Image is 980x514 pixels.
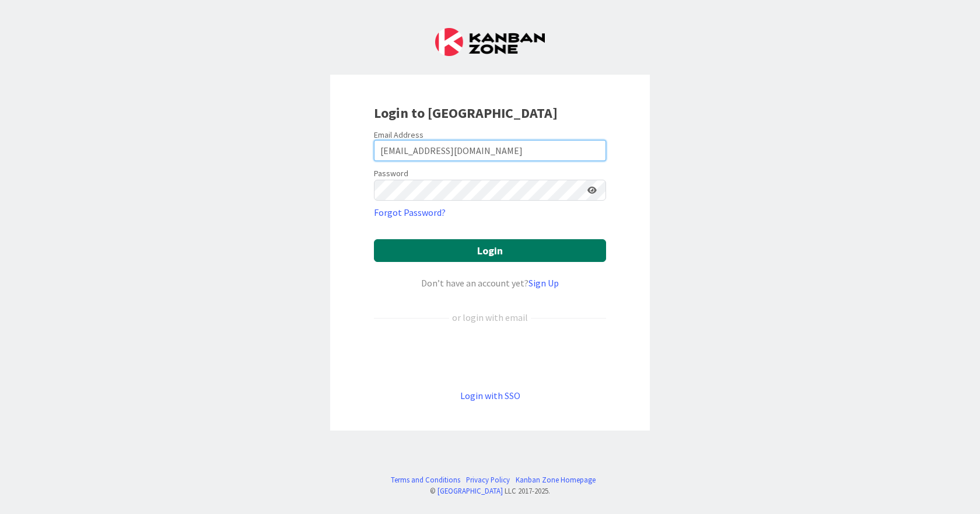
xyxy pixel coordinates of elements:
[437,486,503,495] a: [GEOGRAPHIC_DATA]
[374,239,606,262] button: Login
[516,474,596,485] a: Kanban Zone Homepage
[385,485,596,496] div: © LLC 2017- 2025 .
[374,205,446,219] a: Forgot Password?
[374,276,606,290] div: Don’t have an account yet?
[391,474,460,485] a: Terms and Conditions
[460,390,520,401] a: Login with SSO
[466,474,510,485] a: Privacy Policy
[374,167,408,180] label: Password
[435,28,545,56] img: Kanban Zone
[449,310,531,324] div: or login with email
[374,130,423,140] label: Email Address
[368,344,612,369] iframe: Sign in with Google Button
[374,104,558,122] b: Login to [GEOGRAPHIC_DATA]
[528,277,559,289] a: Sign Up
